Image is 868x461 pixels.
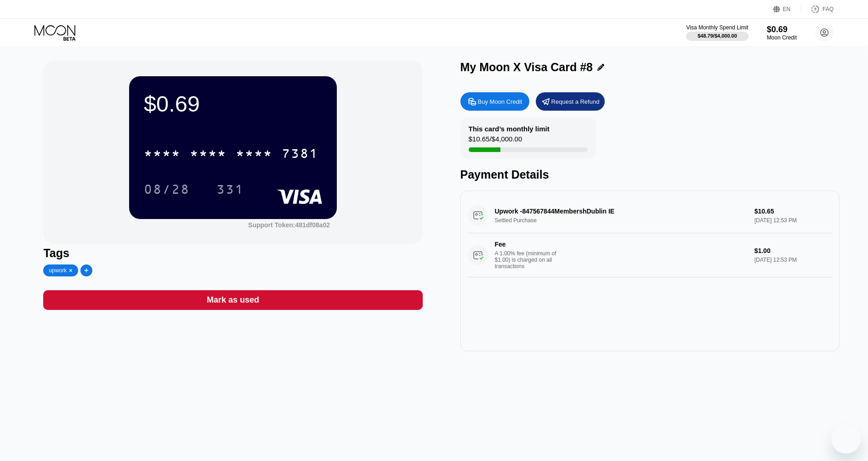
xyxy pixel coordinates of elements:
div: Buy Moon Credit [460,92,529,111]
div: $1.00 [755,247,832,254]
div: 331 [210,178,251,201]
div: Request a Refund [536,92,605,111]
div: Visa Monthly Spend Limit$48.79/$4,000.00 [686,24,748,41]
div: Buy Moon Credit [478,98,522,106]
div: FAQ [823,6,834,12]
div: EN [783,6,791,12]
div: Visa Monthly Spend Limit [686,24,748,31]
div: Moon Credit [767,34,797,41]
div: Mark as used [43,290,422,310]
div: [DATE] 12:53 PM [755,257,832,263]
div: A 1.00% fee (minimum of $1.00) is charged on all transactions [495,250,564,270]
div: FAQ [801,5,834,14]
div: $0.69 [144,91,322,117]
div: 08/28 [137,178,197,201]
div: upwork [49,267,67,274]
div: This card’s monthly limit [469,125,550,133]
div: Tags [43,247,422,260]
div: FeeA 1.00% fee (minimum of $1.00) is charged on all transactions$1.00[DATE] 12:53 PM [468,233,832,277]
iframe: Button to launch messaging window [831,424,861,454]
div: Mark as used [207,295,259,305]
div: 7381 [282,147,318,162]
div: 331 [216,183,244,198]
div: $0.69 [767,25,797,34]
div: Payment Details [460,168,840,181]
div: Support Token: 481df08a02 [248,221,330,229]
div: EN [773,5,801,14]
div: My Moon X Visa Card #8 [460,61,593,74]
div: Support Token:481df08a02 [248,221,330,229]
div: $0.69Moon Credit [767,25,797,41]
div: 08/28 [144,183,190,198]
div: Request a Refund [551,98,600,106]
div: $10.65 / $4,000.00 [469,135,522,147]
div: Fee [495,241,559,248]
div: $48.79 / $4,000.00 [698,33,737,39]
